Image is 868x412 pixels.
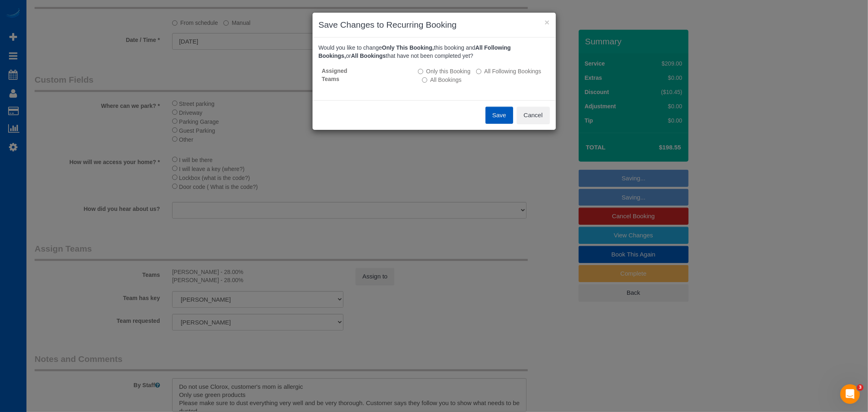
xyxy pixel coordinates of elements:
b: All Bookings [351,53,386,59]
label: All bookings that have not been completed yet will be changed. [422,76,461,84]
input: Only this Booking [418,69,423,74]
button: Save [485,107,513,124]
iframe: Intercom live chat [840,384,860,404]
strong: Assigned Teams [322,68,348,82]
span: 3 [857,384,864,391]
h3: Save Changes to Recurring Booking [319,19,550,31]
button: × [544,18,549,26]
label: All other bookings in the series will remain the same. [418,67,470,75]
input: All Bookings [422,77,427,83]
p: Would you like to change this booking and or that have not been completed yet? [319,44,550,60]
input: All Following Bookings [476,69,481,74]
label: This and all the bookings after it will be changed. [476,67,541,75]
button: Cancel [517,107,550,124]
b: Only This Booking, [382,44,434,51]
